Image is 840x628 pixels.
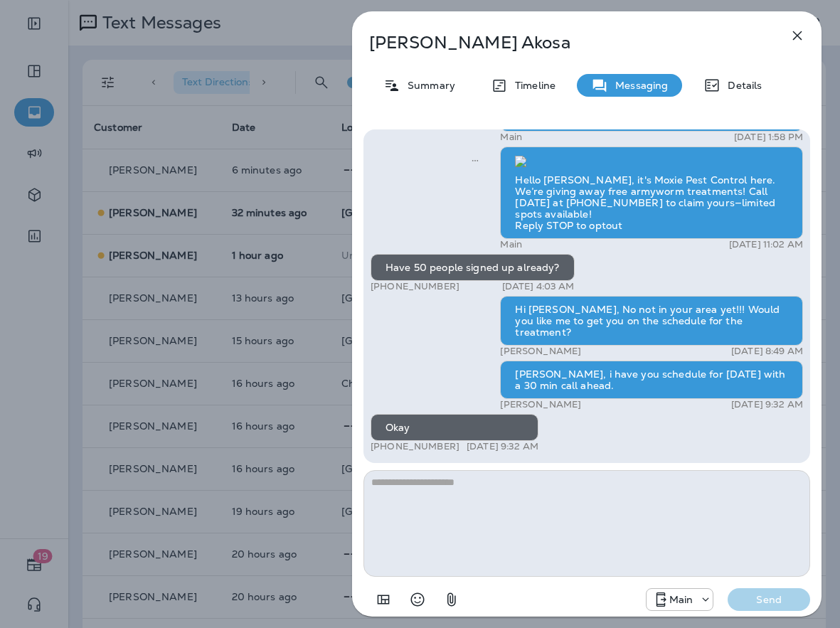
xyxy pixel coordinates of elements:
[500,147,803,239] div: Hello [PERSON_NAME], it's Moxie Pest Control here. We’re giving away free armyworm treatments! Ca...
[500,399,581,410] p: [PERSON_NAME]
[608,80,668,91] p: Messaging
[500,361,803,399] div: [PERSON_NAME], i have you schedule for [DATE] with a 30 min call ahead.
[500,239,522,250] p: Main
[467,441,538,452] p: [DATE] 9:32 AM
[731,346,803,357] p: [DATE] 8:49 AM
[734,132,803,143] p: [DATE] 1:58 PM
[500,132,522,143] p: Main
[400,80,455,91] p: Summary
[500,346,581,357] p: [PERSON_NAME]
[647,591,713,608] div: +1 (817) 482-3792
[371,441,459,452] p: [PHONE_NUMBER]
[669,594,693,605] p: Main
[729,239,803,250] p: [DATE] 11:02 AM
[502,281,575,292] p: [DATE] 4:03 AM
[371,254,575,281] div: Have 50 people signed up already?
[369,585,398,614] button: Add in a premade template
[403,585,432,614] button: Select an emoji
[369,33,757,53] p: [PERSON_NAME] Akosa
[371,414,538,441] div: Okay
[500,296,803,346] div: Hi [PERSON_NAME], No not in your area yet!!! Would you like me to get you on the schedule for the...
[731,399,803,410] p: [DATE] 9:32 AM
[508,80,555,91] p: Timeline
[515,156,526,167] img: twilio-download
[371,281,459,292] p: [PHONE_NUMBER]
[721,80,762,91] p: Details
[472,153,479,166] span: Sent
